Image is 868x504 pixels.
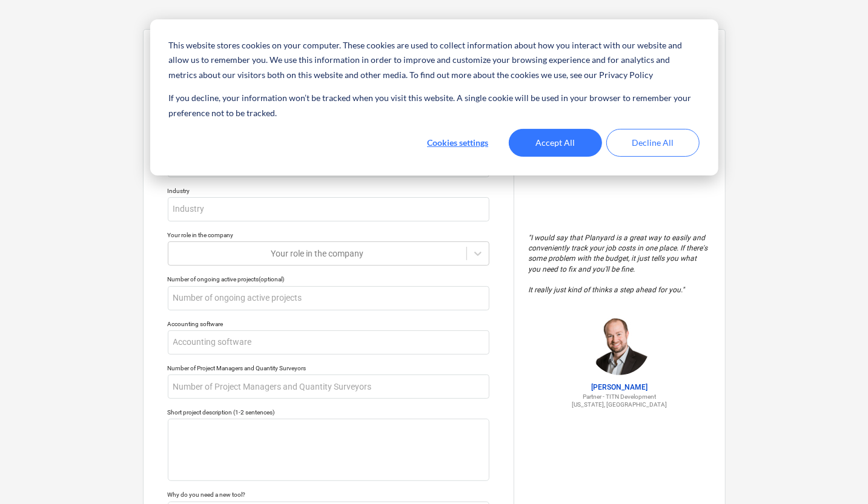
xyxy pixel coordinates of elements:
p: Partner - TITN Development [529,393,711,401]
div: Number of ongoing active projects (optional) [168,275,489,283]
p: " I would say that Planyard is a great way to easily and conveniently track your job costs in one... [529,233,711,295]
p: If you decline, your information won’t be tracked when you visit this website. A single cookie wi... [168,91,699,120]
button: Accept All [509,129,602,157]
input: Industry [168,197,489,221]
input: Number of Project Managers and Quantity Surveyors [168,375,489,399]
div: Cookie banner [150,19,718,175]
div: Your role in the company [168,231,489,239]
div: Industry [168,187,489,195]
iframe: Chat Widget [807,446,868,504]
div: Short project description (1-2 sentences) [168,408,489,416]
div: Why do you need a new tool? [168,491,489,499]
div: Accounting software [168,320,489,328]
button: Decline All [606,129,700,157]
img: Jordan Cohen [589,315,650,375]
p: [PERSON_NAME] [529,382,711,393]
div: Number of Project Managers and Quantity Surveyors [168,364,489,372]
input: Accounting software [168,330,489,355]
p: This website stores cookies on your computer. These cookies are used to collect information about... [168,38,699,83]
button: Cookies settings [411,129,505,157]
input: Number of ongoing active projects [168,286,489,310]
p: [US_STATE], [GEOGRAPHIC_DATA] [529,401,711,408]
